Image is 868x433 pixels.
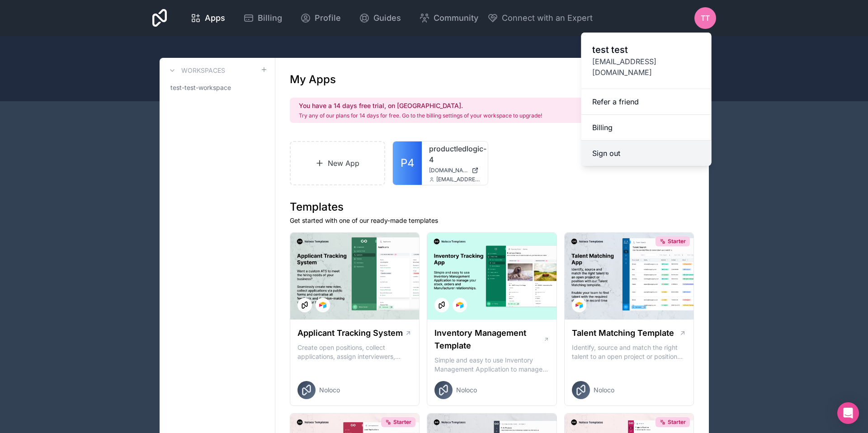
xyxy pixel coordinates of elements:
a: Workspaces [167,65,225,76]
span: Noloco [594,386,614,395]
h1: Talent Matching Template [572,327,674,339]
span: Apps [205,12,225,24]
a: Apps [183,8,232,28]
span: Community [434,12,478,24]
span: Starter [668,238,686,245]
a: Profile [293,8,348,28]
span: Connect with an Expert [502,12,593,24]
span: Noloco [319,386,340,395]
span: [EMAIL_ADDRESS][DOMAIN_NAME] [592,56,701,78]
h1: Templates [290,200,694,214]
a: [DOMAIN_NAME] [429,167,481,174]
h2: You have a 14 days free trial, on [GEOGRAPHIC_DATA]. [299,101,542,110]
p: Simple and easy to use Inventory Management Application to manage your stock, orders and Manufact... [434,356,549,374]
span: Billing [258,12,282,24]
h1: My Apps [290,72,336,87]
img: Airtable Logo [319,301,326,309]
span: test test [592,43,701,56]
h1: Applicant Tracking System [297,327,403,339]
span: [EMAIL_ADDRESS][DOMAIN_NAME] [436,176,481,183]
a: Billing [581,115,712,141]
p: Try any of our plans for 14 days for free. Go to the billing settings of your workspace to upgrade! [299,112,542,119]
a: test-test-workspace [167,80,268,96]
button: Sign out [581,141,712,166]
a: productledlogic-4 [429,143,481,165]
p: Create open positions, collect applications, assign interviewers, centralise candidate feedback a... [297,343,412,361]
span: Guides [373,12,401,24]
p: Identify, source and match the right talent to an open project or position with our Talent Matchi... [572,343,687,361]
a: Refer a friend [581,89,712,115]
p: Get started with one of our ready-made templates [290,216,694,225]
div: Open Intercom Messenger [837,402,859,424]
a: Guides [352,8,408,28]
span: tt [701,13,710,24]
span: Profile [315,12,341,24]
span: P4 [401,156,415,170]
h3: Workspaces [181,66,225,75]
span: test-test-workspace [170,83,231,92]
a: P4 [393,141,422,185]
span: Starter [668,419,686,426]
h1: Inventory Management Template [434,327,543,352]
a: Community [412,8,486,28]
span: Noloco [456,386,477,395]
a: New App [290,141,386,185]
a: Billing [236,8,289,28]
span: Starter [393,419,411,426]
button: Connect with an Expert [487,12,593,24]
img: Airtable Logo [456,301,463,309]
img: Airtable Logo [576,301,583,309]
span: [DOMAIN_NAME] [429,167,468,174]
